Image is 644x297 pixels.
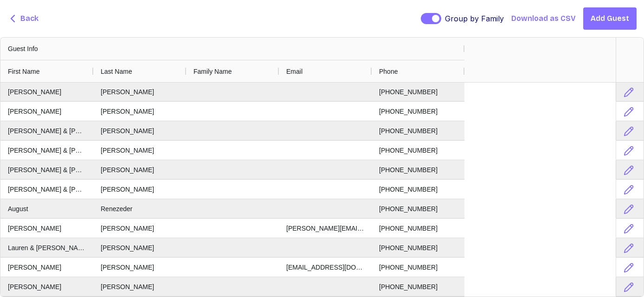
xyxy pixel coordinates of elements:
div: [PHONE_NUMBER] [372,180,464,199]
span: Phone [379,68,398,75]
div: [PERSON_NAME][EMAIL_ADDRESS][DOMAIN_NAME] [279,219,372,238]
span: Back [20,13,39,24]
button: Back [7,13,39,25]
span: Add Guest [591,13,629,24]
div: [PERSON_NAME] [93,180,186,199]
button: Add Guest [583,7,637,30]
div: [PERSON_NAME] [93,219,186,238]
div: Lauren & [PERSON_NAME] [0,238,93,257]
div: [PERSON_NAME] [93,82,186,101]
div: [PHONE_NUMBER] [372,160,464,179]
div: [PERSON_NAME] & [PERSON_NAME] [0,141,93,160]
div: [PERSON_NAME] [0,219,93,238]
div: [PHONE_NUMBER] [372,258,464,277]
span: First Name [8,68,39,75]
div: [PERSON_NAME] & [PERSON_NAME] [0,121,93,140]
div: [PERSON_NAME] [93,121,186,140]
div: August [0,199,93,218]
div: [PERSON_NAME] [93,160,186,179]
span: Last Name [101,68,132,75]
div: Renezeder [93,199,186,218]
span: Family Name [193,68,232,75]
div: [PHONE_NUMBER] [372,238,464,257]
div: [EMAIL_ADDRESS][DOMAIN_NAME] [279,258,372,277]
div: [PHONE_NUMBER] [372,141,464,160]
div: [PERSON_NAME] [93,258,186,277]
div: [PERSON_NAME] [93,102,186,121]
span: Guest Info [8,45,38,52]
div: [PHONE_NUMBER] [372,102,464,121]
div: [PERSON_NAME] & [PERSON_NAME] [0,180,93,199]
div: [PERSON_NAME] & [PERSON_NAME] [0,160,93,179]
div: [PERSON_NAME] [0,82,93,101]
div: [PHONE_NUMBER] [372,121,464,140]
div: [PERSON_NAME] [93,238,186,257]
button: Download as CSV [511,13,576,24]
div: [PERSON_NAME] [0,258,93,277]
div: [PHONE_NUMBER] [372,277,464,296]
span: Group by Family [445,13,504,24]
div: [PERSON_NAME] [93,141,186,160]
div: [PHONE_NUMBER] [372,199,464,218]
div: [PHONE_NUMBER] [372,219,464,238]
span: Email [286,68,303,75]
div: [PHONE_NUMBER] [372,82,464,101]
div: [PERSON_NAME] [0,102,93,121]
div: [PERSON_NAME] [0,277,93,296]
div: [PERSON_NAME] [93,277,186,296]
